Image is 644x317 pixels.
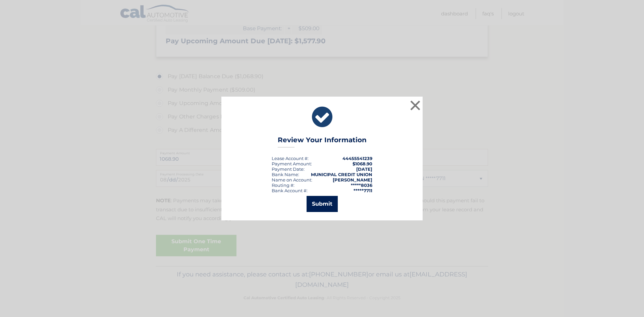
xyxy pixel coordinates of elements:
strong: MUNICIPAL CREDIT UNION [311,172,372,177]
div: : [272,166,305,172]
strong: [PERSON_NAME] [333,177,372,182]
button: Submit [307,196,338,212]
div: Bank Name: [272,172,299,177]
div: Payment Amount: [272,161,312,166]
span: Payment Date [272,166,304,172]
span: $1068.90 [353,161,372,166]
button: × [409,99,422,112]
div: Name on Account: [272,177,312,182]
div: Routing #: [272,182,294,188]
span: [DATE] [356,166,372,172]
h3: Review Your Information [278,136,367,148]
strong: 44455541239 [342,156,372,161]
div: Lease Account #: [272,156,309,161]
div: Bank Account #: [272,188,308,193]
